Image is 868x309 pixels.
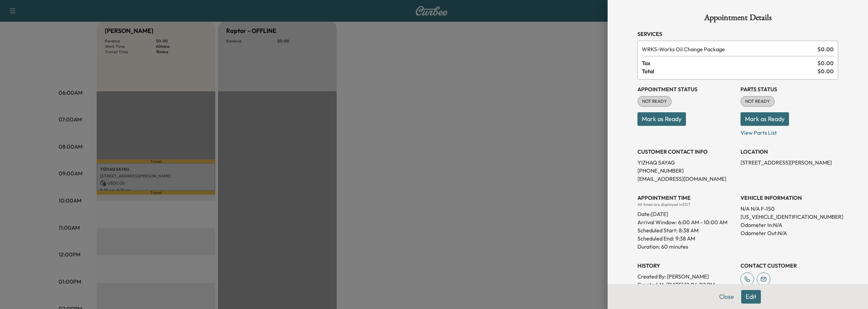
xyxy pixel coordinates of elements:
p: 8:38 AM [679,226,698,234]
span: Tax [642,59,817,67]
button: Mark as Ready [741,112,789,126]
p: YIZHAQ SAYAG [637,158,735,167]
p: View Parts List [741,126,838,137]
p: Scheduled End: [637,234,674,243]
h3: Services [637,30,838,38]
span: $ 0.00 [817,59,834,67]
h3: CONTACT CUSTOMER [741,262,838,270]
h1: Appointment Details [637,14,838,24]
p: [STREET_ADDRESS][PERSON_NAME] [741,158,838,167]
p: Created By : [PERSON_NAME] [637,272,735,281]
span: $ 0.00 [817,67,834,75]
span: NOT READY [741,98,774,105]
p: [US_VEHICLE_IDENTIFICATION_NUMBER] [741,213,838,221]
button: Mark as Ready [637,112,686,126]
p: [EMAIL_ADDRESS][DOMAIN_NAME] [637,175,735,183]
h3: LOCATION [741,148,838,156]
p: Scheduled Start: [637,226,677,234]
h3: CUSTOMER CONTACT INFO [637,148,735,156]
button: Edit [741,290,761,304]
h3: VEHICLE INFORMATION [741,194,838,202]
span: 6:00 AM - 10:00 AM [678,218,727,226]
button: Close [715,290,738,304]
span: $ 0.00 [817,45,834,53]
h3: APPOINTMENT TIME [637,194,735,202]
p: Duration: 60 minutes [637,243,735,251]
h3: History [637,262,735,270]
p: [PHONE_NUMBER] [637,167,735,175]
div: All times are displayed in EDT [637,202,735,207]
p: Arrival Window: [637,218,735,226]
h3: Appointment Status [637,85,735,93]
p: N/A N/A F-150 [741,205,838,213]
div: Date: [DATE] [637,207,735,218]
p: 9:38 AM [675,234,695,243]
span: Works Oil Change Package [642,45,815,53]
h3: Parts Status [741,85,838,93]
span: Total [642,67,817,75]
p: Created At : [DATE] 12:04:02 PM [637,281,735,289]
p: Odometer Out: N/A [741,229,838,237]
p: Odometer In: N/A [741,221,838,229]
span: NOT READY [638,98,671,105]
